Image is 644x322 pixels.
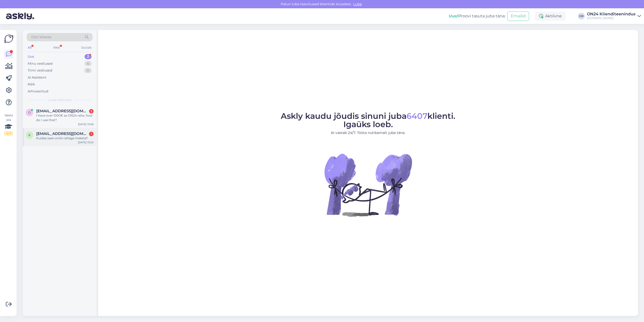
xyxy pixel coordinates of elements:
[407,111,427,121] span: 6407
[28,61,53,66] div: Minu vestlused
[31,34,51,40] span: Otsi kliente
[28,75,46,80] div: AI Assistent
[36,136,94,140] div: Kuidas saan on24 rahaga maksta?
[587,12,635,16] div: ON24 Klienditeenindus
[89,109,94,114] div: 2
[28,54,34,59] div: Uus
[352,2,363,6] span: Luba
[28,89,48,94] div: Arhiveeritud
[85,54,92,59] div: 2
[28,133,31,137] span: k
[449,14,458,18] b: Uus!
[587,16,635,20] div: [DOMAIN_NAME]
[281,111,455,129] span: Askly kaudu jõudis sinuni juba klienti. Igaüks loeb.
[28,111,31,114] span: o
[507,11,529,21] button: Emailid
[80,44,93,51] div: Socials
[4,34,14,44] img: Askly Logo
[323,139,413,230] img: No Chat active
[4,131,13,136] div: 2 / 3
[28,82,35,87] div: Kõik
[4,113,13,136] div: Vaata siia
[78,140,94,144] div: [DATE] 15:03
[85,61,92,66] div: 6
[578,13,585,20] div: OK
[52,44,61,51] div: Web
[36,131,89,136] span: krislinp.pari@gmail.com
[28,68,52,73] div: Tiimi vestlused
[89,132,94,136] div: 1
[36,113,94,122] div: I have over 1000€ as ON24 raha. how do I use that?
[78,122,94,126] div: [DATE] 15:06
[84,68,92,73] div: 0
[36,109,89,113] span: okan.ogeturk@gmail.com
[449,13,505,19] div: Proovi tasuta juba täna:
[27,44,32,51] div: All
[48,98,71,102] span: Uued vestlused
[535,12,566,21] div: Aktiivne
[587,12,641,20] a: ON24 Klienditeenindus[DOMAIN_NAME]
[281,130,455,135] p: AI vastab 24/7. Tööta nutikamalt juba täna.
